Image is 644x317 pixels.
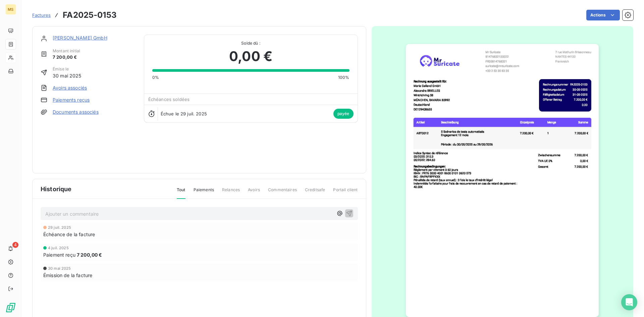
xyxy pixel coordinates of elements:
[32,12,51,18] a: Factures
[5,4,16,15] div: MS
[48,225,71,229] span: 29 juil. 2025
[5,302,16,313] img: Logo LeanPay
[194,187,214,198] span: Paiements
[53,72,82,79] span: 30 mai 2025
[53,35,107,41] a: [PERSON_NAME] GmbH
[161,111,207,116] span: Échue le 29 juil. 2025
[152,40,350,46] span: Solde dû :
[229,46,272,66] span: 0,00 €
[63,9,117,21] h3: FA2025-0153
[32,12,51,18] span: Factures
[586,10,620,20] button: Actions
[77,251,102,258] span: 7 200,00 €
[222,187,240,198] span: Relances
[43,251,75,258] span: Paiement reçu
[53,97,90,103] a: Paiements reçus
[43,231,95,238] span: Échéance de la facture
[621,294,637,310] div: Open Intercom Messenger
[248,187,260,198] span: Avoirs
[41,184,72,194] span: Historique
[53,66,82,72] span: Émise le
[305,187,325,198] span: Creditsafe
[53,85,87,91] a: Avoirs associés
[177,187,185,199] span: Tout
[12,242,18,248] span: 4
[148,97,190,102] span: Échéances soldées
[53,109,99,115] a: Documents associés
[268,187,297,198] span: Commentaires
[53,48,80,54] span: Montant initial
[43,272,92,279] span: Émission de la facture
[333,109,354,119] span: payée
[152,74,159,81] span: 0%
[48,266,71,270] span: 30 mai 2025
[406,44,599,317] img: invoice_thumbnail
[53,54,80,61] span: 7 200,00 €
[48,246,69,250] span: 4 juil. 2025
[333,187,358,198] span: Portail client
[338,74,350,81] span: 100%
